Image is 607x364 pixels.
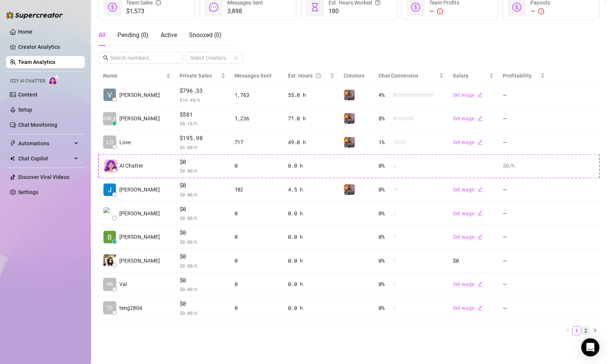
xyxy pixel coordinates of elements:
[453,210,483,216] a: Set wageedit
[344,90,355,100] img: Alexus
[288,257,335,265] div: 0.0 h
[498,225,549,249] td: —
[119,162,143,170] span: AI Chatter
[161,31,177,39] span: Active
[180,262,225,269] span: $ 0.00 /h
[530,7,550,16] div: —
[453,139,483,145] a: Set wageedit
[379,73,418,79] span: Chat Conversion
[103,89,116,101] img: Valentina Magta…
[18,92,38,98] a: Content
[477,140,483,145] span: edit
[344,113,355,124] img: Alexus
[189,31,222,39] span: Snoozed ( 0 )
[10,156,15,161] img: Chat Copilot
[316,72,321,80] span: question-circle
[453,257,494,265] div: $0
[180,205,225,214] span: $0
[18,137,72,149] span: Automations
[235,233,279,241] div: 0
[581,326,590,335] li: 2
[453,92,483,98] a: Set wageedit
[18,107,32,113] a: Setup
[329,7,380,16] span: 180
[477,282,483,287] span: edit
[89,114,130,123] span: [PERSON_NAME]
[453,234,483,240] a: Set wageedit
[180,167,225,174] span: $ 0.00 /h
[288,138,335,146] div: 49.0 h
[180,86,225,95] span: $796.33
[235,138,279,146] div: 717
[103,72,164,80] span: Name
[106,138,113,146] span: LO
[180,276,225,285] span: $0
[180,238,225,246] span: $ 0.00 /h
[498,131,549,154] td: —
[477,210,483,216] span: edit
[453,187,483,193] a: Set wageedit
[498,249,549,273] td: —
[590,326,599,335] li: Next Page
[119,91,160,99] span: [PERSON_NAME]
[453,115,483,121] a: Set wageedit
[18,122,57,128] a: Chat Monitoring
[288,185,335,194] div: 4.5 h
[582,327,590,335] a: 2
[344,137,355,148] img: Alexus
[235,209,279,218] div: 0
[18,41,79,53] a: Creator Analytics
[288,91,335,99] div: 55.0 h
[235,185,279,194] div: 182
[288,233,335,241] div: 0.0 h
[119,304,142,312] span: teng2804
[379,280,391,288] span: 0 %
[180,214,225,222] span: $ 0.00 /h
[180,181,225,190] span: $0
[477,234,483,240] span: edit
[119,138,131,146] span: Love
[498,202,549,226] td: —
[235,114,279,123] div: 1,236
[453,73,468,79] span: Salary
[180,96,225,104] span: $ 14.48 /h
[344,184,355,195] img: Alexus
[18,59,55,65] a: Team Analytics
[379,233,391,241] span: 0 %
[593,328,597,333] span: right
[180,110,225,119] span: $581
[235,280,279,288] div: 0
[103,207,116,219] img: Aya
[180,191,225,198] span: $ 0.00 /h
[126,7,161,16] span: $1,573
[498,83,549,107] td: —
[10,78,45,85] span: Izzy AI Chatter
[18,152,72,165] span: Chat Copilot
[234,56,238,60] span: team
[538,8,544,14] span: exclamation-circle
[180,157,225,166] span: $0
[581,338,599,356] div: Open Intercom Messenger
[512,3,521,12] span: dollar-circle
[107,304,113,312] span: TE
[180,143,225,151] span: $ 4.00 /h
[563,326,572,335] li: Previous Page
[119,185,160,194] span: [PERSON_NAME]
[119,280,127,288] span: Val
[477,187,483,192] span: edit
[103,254,116,267] img: Crismaine Digal
[180,285,225,293] span: $ 0.00 /h
[498,178,549,202] td: —
[108,3,117,12] span: dollar-circle
[180,134,225,143] span: $195.98
[379,162,391,170] span: 0 %
[235,304,279,312] div: 0
[103,231,116,243] img: Benjie Beledian…
[180,228,225,237] span: $0
[339,68,374,83] th: Creators
[477,92,483,98] span: edit
[10,140,16,146] span: thunderbolt
[379,185,391,194] span: 0 %
[379,138,391,146] span: 1 %
[379,114,391,123] span: 8 %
